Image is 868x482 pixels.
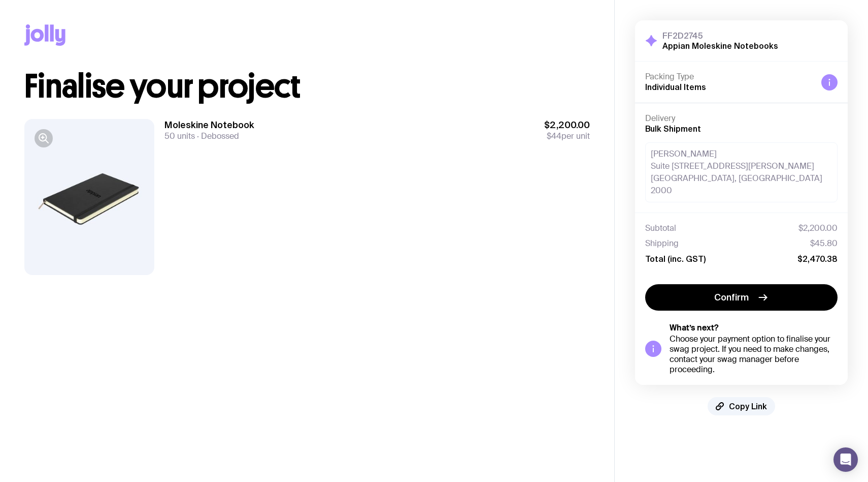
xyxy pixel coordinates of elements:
[645,72,813,82] h4: Packing Type
[164,131,195,141] span: 50 units
[645,142,838,202] div: [PERSON_NAME] Suite [STREET_ADDRESS][PERSON_NAME] [GEOGRAPHIC_DATA], [GEOGRAPHIC_DATA] 2000
[833,447,858,472] div: Open Intercom Messenger
[24,70,590,103] h1: Finalise your project
[662,41,778,51] h2: Appian Moleskine Notebooks
[164,119,254,131] h3: Moleskine Notebook
[729,401,767,411] span: Copy Link
[810,238,838,249] span: $45.80
[645,223,676,233] span: Subtotal
[645,113,838,124] h4: Delivery
[798,223,838,233] span: $2,200.00
[670,323,838,333] h5: What’s next?
[645,284,838,311] button: Confirm
[645,238,679,249] span: Shipping
[662,31,778,41] h3: FF2D2745
[797,254,838,264] span: $2,470.38
[544,119,590,131] span: $2,200.00
[544,131,590,141] span: per unit
[714,291,749,304] span: Confirm
[670,334,838,375] div: Choose your payment option to finalise your swag project. If you need to make changes, contact yo...
[645,254,706,264] span: Total (inc. GST)
[645,124,701,133] span: Bulk Shipment
[708,397,775,415] button: Copy Link
[195,131,239,141] span: Debossed
[645,82,706,92] span: Individual Items
[547,131,561,141] span: $44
